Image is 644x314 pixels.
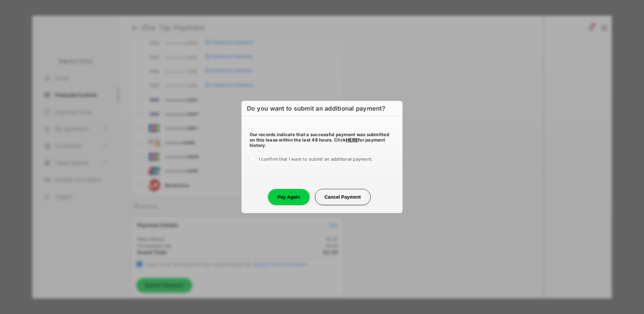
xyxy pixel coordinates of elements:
h5: Our records indicate that a successful payment was submitted on this lease within the last 48 hou... [250,132,394,148]
h6: Do you want to submit an additional payment? [241,101,402,116]
a: HERE [346,137,358,143]
button: Cancel Payment [315,189,371,205]
span: I confirm that I want to submit an additional payment. [259,156,373,162]
button: Pay Again [268,189,309,205]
